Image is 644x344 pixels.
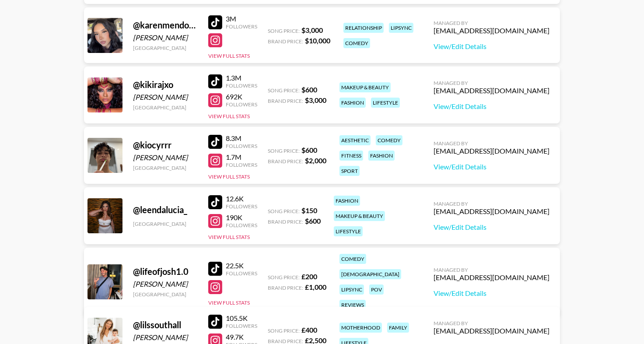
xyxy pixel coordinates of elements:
div: @ kikirajxo [133,79,198,90]
div: relationship [343,23,384,33]
div: fashion [334,196,360,206]
a: View/Edit Details [434,102,549,111]
strong: $ 600 [305,217,321,225]
div: aesthetic [339,135,371,145]
div: [PERSON_NAME] [133,333,198,342]
div: Followers [226,270,257,277]
button: View Full Stats [208,173,250,180]
span: Brand Price: [268,98,303,104]
div: Managed By [434,267,549,273]
div: comedy [343,38,370,48]
div: 105.5K [226,314,257,323]
div: [GEOGRAPHIC_DATA] [133,291,198,298]
span: Brand Price: [268,38,303,45]
span: Brand Price: [268,218,303,225]
div: Followers [226,161,257,168]
strong: $ 2,000 [305,156,326,165]
div: comedy [339,254,366,264]
div: family [387,323,409,333]
div: makeup & beauty [334,211,385,221]
div: [DEMOGRAPHIC_DATA] [339,269,401,279]
div: 1.7M [226,153,257,161]
button: View Full Stats [208,53,250,59]
div: [EMAIL_ADDRESS][DOMAIN_NAME] [434,147,549,155]
div: Followers [226,323,257,329]
div: @ leendalucia_ [133,204,198,215]
a: View/Edit Details [434,289,549,298]
button: View Full Stats [208,234,250,240]
div: fashion [368,151,395,161]
div: fashion [339,98,366,108]
strong: £ 200 [301,272,317,281]
a: View/Edit Details [434,223,549,232]
div: [GEOGRAPHIC_DATA] [133,104,198,111]
div: 692K [226,92,257,101]
span: Song Price: [268,147,300,154]
div: [EMAIL_ADDRESS][DOMAIN_NAME] [434,326,549,335]
div: Followers [226,222,257,228]
strong: $ 10,000 [305,36,330,45]
div: [EMAIL_ADDRESS][DOMAIN_NAME] [434,26,549,35]
div: reviews [339,300,366,310]
div: lifestyle [371,98,400,108]
div: lipsync [339,284,364,295]
a: View/Edit Details [434,42,549,51]
div: @ kiocyrrr [133,140,198,151]
div: fitness [339,151,363,161]
div: Followers [226,203,257,210]
div: 12.6K [226,194,257,203]
strong: $ 600 [301,146,317,154]
div: Followers [226,101,257,108]
div: Managed By [434,80,549,86]
div: 8.3M [226,134,257,143]
div: Managed By [434,20,549,26]
div: Managed By [434,320,549,326]
div: @ karenmendoza_xo [133,20,198,31]
div: [PERSON_NAME] [133,280,198,288]
div: Managed By [434,200,549,207]
span: Song Price: [268,208,300,214]
span: Brand Price: [268,158,303,165]
strong: $ 3,000 [301,26,323,34]
div: 3M [226,14,257,23]
button: View Full Stats [208,299,250,306]
span: Song Price: [268,327,300,334]
div: motherhood [339,323,382,333]
div: lipsync [389,23,413,33]
span: Song Price: [268,87,300,94]
span: Brand Price: [268,284,303,291]
div: [PERSON_NAME] [133,93,198,102]
strong: $ 150 [301,206,317,214]
div: Managed By [434,140,549,147]
div: [PERSON_NAME] [133,153,198,162]
div: makeup & beauty [339,82,391,92]
div: @ lilssouthall [133,319,198,330]
div: [GEOGRAPHIC_DATA] [133,165,198,171]
div: comedy [376,135,402,145]
div: pov [369,284,384,295]
div: @ lifeofjosh1.0 [133,266,198,277]
div: [GEOGRAPHIC_DATA] [133,45,198,51]
span: Song Price: [268,274,300,281]
a: View/Edit Details [434,162,549,171]
button: View Full Stats [208,113,250,119]
div: [EMAIL_ADDRESS][DOMAIN_NAME] [434,207,549,216]
strong: £ 1,000 [305,283,326,291]
div: lifestyle [334,226,363,236]
div: [EMAIL_ADDRESS][DOMAIN_NAME] [434,273,549,282]
strong: £ 400 [301,326,317,334]
div: sport [339,166,360,176]
div: 190K [226,213,257,222]
strong: $ 600 [301,85,317,94]
div: 1.3M [226,74,257,82]
div: [EMAIL_ADDRESS][DOMAIN_NAME] [434,86,549,95]
div: [PERSON_NAME] [133,33,198,42]
div: [GEOGRAPHIC_DATA] [133,221,198,227]
div: Followers [226,23,257,30]
div: Followers [226,143,257,149]
strong: $ 3,000 [305,96,326,104]
span: Song Price: [268,28,300,34]
div: Followers [226,82,257,89]
div: 49.7K [226,333,257,341]
div: 22.5K [226,261,257,270]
